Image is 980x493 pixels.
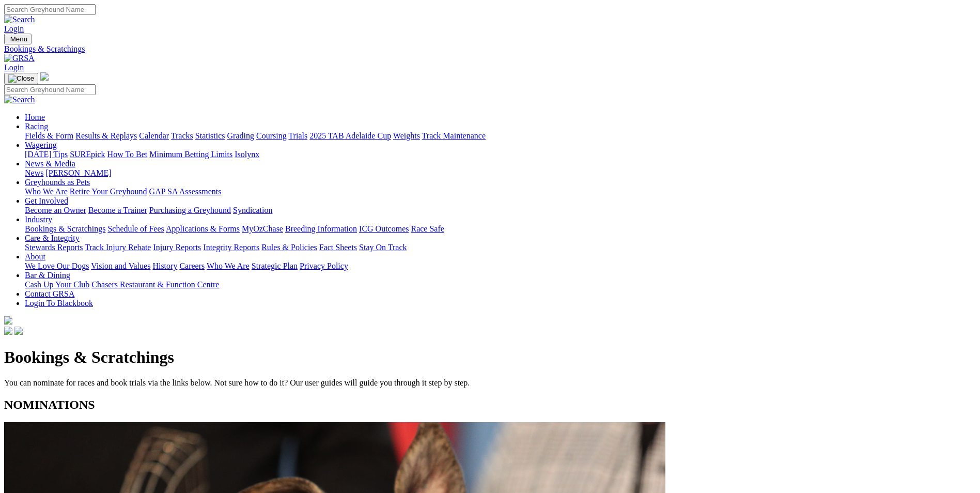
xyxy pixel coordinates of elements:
[153,243,201,252] a: Injury Reports
[85,243,151,252] a: Track Injury Rebate
[166,224,240,233] a: Applications & Forms
[4,44,976,54] a: Bookings & Scratchings
[359,243,407,252] a: Stay On Track
[235,150,259,159] a: Isolynx
[411,224,444,233] a: Race Safe
[4,63,24,72] a: Login
[149,206,231,214] a: Purchasing a Greyhound
[256,131,287,140] a: Coursing
[227,131,254,140] a: Grading
[25,252,45,261] a: About
[25,131,976,141] div: Racing
[233,206,272,214] a: Syndication
[4,398,976,412] h2: NOMINATIONS
[195,131,225,140] a: Statistics
[25,187,68,196] a: Who We Are
[25,168,976,178] div: News & Media
[4,348,976,367] h1: Bookings & Scratchings
[25,206,976,215] div: Get Involved
[10,35,27,43] span: Menu
[25,196,68,205] a: Get Involved
[319,243,357,252] a: Fact Sheets
[91,280,219,289] a: Chasers Restaurant & Function Centre
[285,224,357,233] a: Breeding Information
[203,243,259,252] a: Integrity Reports
[4,24,24,33] a: Login
[25,271,70,280] a: Bar & Dining
[25,224,105,233] a: Bookings & Scratchings
[207,261,250,270] a: Who We Are
[8,74,34,83] img: Close
[25,131,73,140] a: Fields & Form
[25,122,48,131] a: Racing
[25,280,976,289] div: Bar & Dining
[25,289,74,298] a: Contact GRSA
[91,261,150,270] a: Vision and Values
[171,131,193,140] a: Tracks
[45,168,111,177] a: [PERSON_NAME]
[70,150,105,159] a: SUREpick
[4,378,976,388] p: You can nominate for races and book trials via the links below. Not sure how to do it? Our user g...
[261,243,317,252] a: Rules & Policies
[88,206,147,214] a: Become a Trainer
[4,4,96,15] input: Search
[107,150,148,159] a: How To Bet
[4,73,38,84] button: Toggle navigation
[4,84,96,95] input: Search
[25,187,976,196] div: Greyhounds as Pets
[75,131,137,140] a: Results & Replays
[25,141,57,149] a: Wagering
[393,131,420,140] a: Weights
[4,15,35,24] img: Search
[4,34,32,44] button: Toggle navigation
[152,261,177,270] a: History
[179,261,205,270] a: Careers
[288,131,307,140] a: Trials
[149,187,222,196] a: GAP SA Assessments
[25,215,52,224] a: Industry
[149,150,232,159] a: Minimum Betting Limits
[25,299,93,307] a: Login To Blackbook
[107,224,164,233] a: Schedule of Fees
[25,113,45,121] a: Home
[359,224,409,233] a: ICG Outcomes
[25,150,68,159] a: [DATE] Tips
[25,261,976,271] div: About
[25,150,976,159] div: Wagering
[14,327,23,335] img: twitter.svg
[25,280,89,289] a: Cash Up Your Club
[4,316,12,325] img: logo-grsa-white.png
[242,224,283,233] a: MyOzChase
[25,234,80,242] a: Care & Integrity
[25,243,976,252] div: Care & Integrity
[25,224,976,234] div: Industry
[4,54,35,63] img: GRSA
[300,261,348,270] a: Privacy Policy
[25,243,83,252] a: Stewards Reports
[4,327,12,335] img: facebook.svg
[25,206,86,214] a: Become an Owner
[25,168,43,177] a: News
[25,261,89,270] a: We Love Our Dogs
[25,178,90,187] a: Greyhounds as Pets
[4,95,35,104] img: Search
[139,131,169,140] a: Calendar
[309,131,391,140] a: 2025 TAB Adelaide Cup
[70,187,147,196] a: Retire Your Greyhound
[252,261,298,270] a: Strategic Plan
[40,72,49,81] img: logo-grsa-white.png
[422,131,486,140] a: Track Maintenance
[25,159,75,168] a: News & Media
